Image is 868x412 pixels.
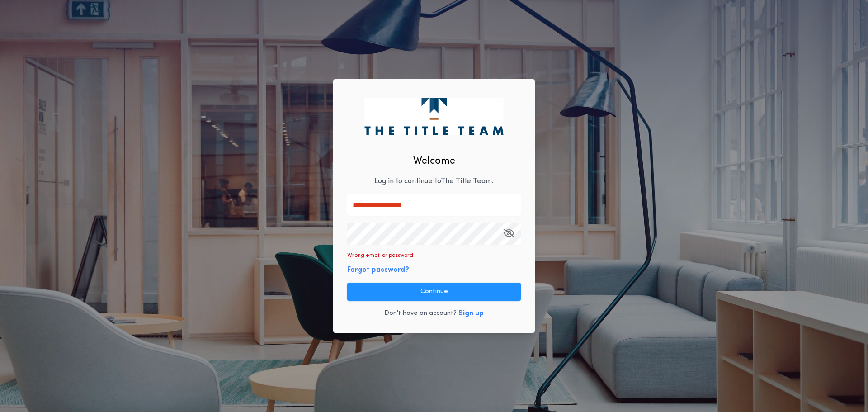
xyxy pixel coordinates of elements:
[458,308,484,319] button: Sign up
[347,283,521,301] button: Continue
[384,309,457,318] p: Don't have an account?
[347,265,409,275] button: Forgot password?
[347,252,413,259] p: Wrong email or password
[364,98,503,135] img: logo
[374,176,494,187] p: Log in to continue to The Title Team .
[413,154,455,169] h2: Welcome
